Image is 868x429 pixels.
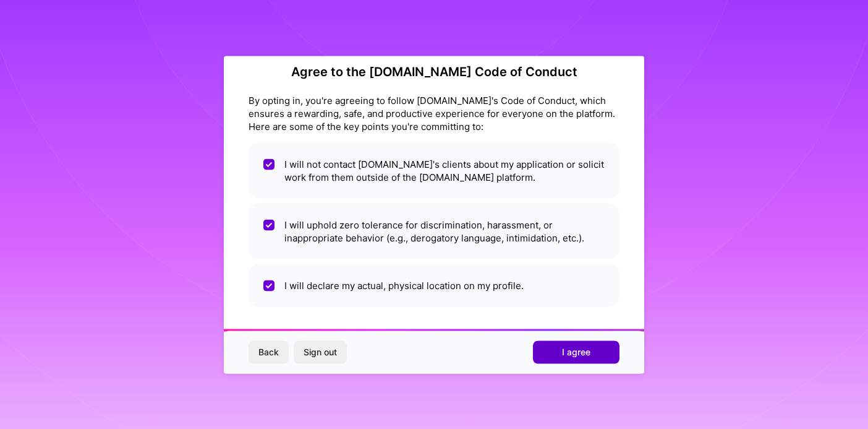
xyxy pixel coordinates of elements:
[249,203,619,259] li: I will uphold zero tolerance for discrimination, harassment, or inappropriate behavior (e.g., der...
[249,341,289,363] button: Back
[562,346,590,358] span: I agree
[533,341,619,363] button: I agree
[294,341,347,363] button: Sign out
[249,142,619,198] li: I will not contact [DOMAIN_NAME]'s clients about my application or solicit work from them outside...
[249,93,619,132] div: By opting in, you're agreeing to follow [DOMAIN_NAME]'s Code of Conduct, which ensures a rewardin...
[258,346,279,358] span: Back
[304,346,337,358] span: Sign out
[249,64,619,79] h2: Agree to the [DOMAIN_NAME] Code of Conduct
[249,264,619,306] li: I will declare my actual, physical location on my profile.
